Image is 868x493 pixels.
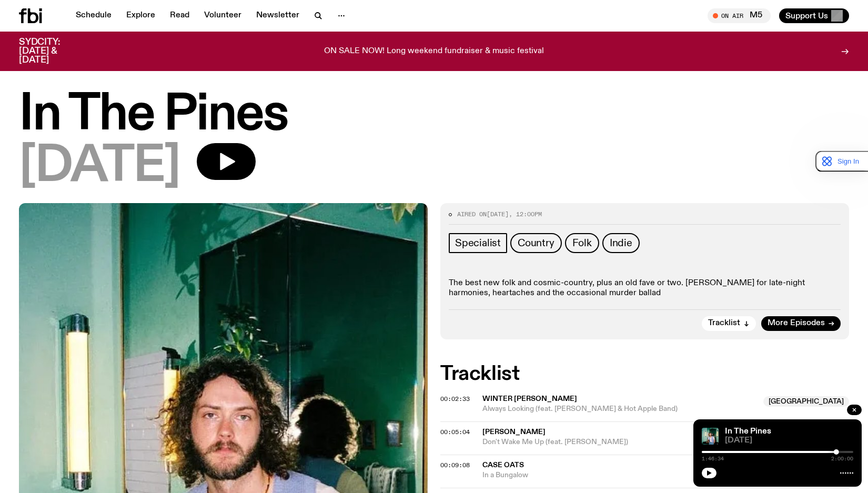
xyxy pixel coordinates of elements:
[482,395,577,403] span: Winter [PERSON_NAME]
[440,365,849,384] h2: Tracklist
[708,319,740,327] span: Tracklist
[708,8,771,23] button: On AirM5
[779,8,849,23] button: Support Us
[482,461,524,469] span: Case Oats
[602,233,640,253] a: Indie
[702,316,756,331] button: Tracklist
[482,428,546,436] span: [PERSON_NAME]
[164,8,196,23] a: Read
[457,210,487,218] span: Aired on
[518,237,554,249] span: Country
[19,38,86,65] h3: SYDCITY: [DATE] & [DATE]
[440,428,470,436] span: 00:05:04
[510,233,562,253] a: Country
[785,11,828,21] span: Support Us
[69,8,118,23] a: Schedule
[509,210,542,218] span: , 12:00pm
[831,456,853,461] span: 2:00:00
[440,461,470,469] span: 00:09:08
[761,316,841,331] a: More Episodes
[440,462,470,468] button: 00:09:08
[768,319,825,327] span: More Episodes
[198,8,248,23] a: Volunteer
[19,143,180,190] span: [DATE]
[572,237,592,249] span: Folk
[449,278,841,298] p: The best new folk and cosmic-country, plus an old fave or two. [PERSON_NAME] for late-night harmo...
[565,233,599,253] a: Folk
[487,210,509,218] span: [DATE]
[725,437,853,445] span: [DATE]
[440,396,470,402] button: 00:02:33
[482,470,849,480] span: In a Bungalow
[763,396,849,407] span: [GEOGRAPHIC_DATA]
[440,395,470,403] span: 00:02:33
[702,456,724,461] span: 1:46:34
[725,427,771,436] a: In The Pines
[610,237,632,249] span: Indie
[324,47,544,56] p: ON SALE NOW! Long weekend fundraiser & music festival
[250,8,306,23] a: Newsletter
[482,404,757,414] span: Always Looking (feat. [PERSON_NAME] & Hot Apple Band)
[440,429,470,435] button: 00:05:04
[455,237,501,249] span: Specialist
[449,233,507,253] a: Specialist
[19,92,849,139] h1: In The Pines
[120,8,162,23] a: Explore
[482,437,849,447] span: Don't Wake Me Up (feat. [PERSON_NAME])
